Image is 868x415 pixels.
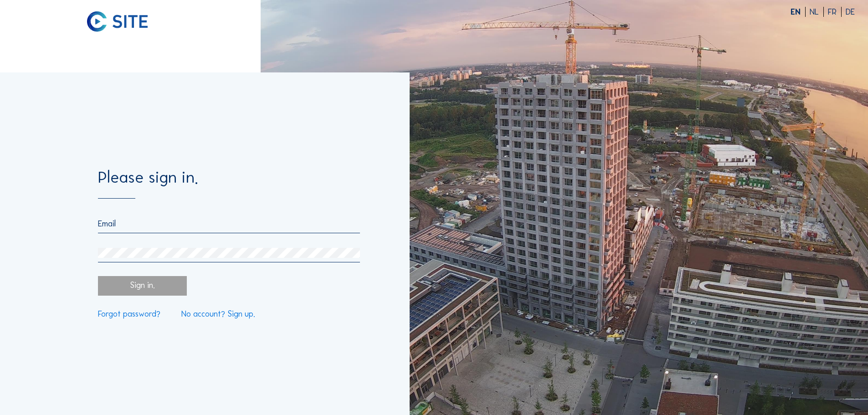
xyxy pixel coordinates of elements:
a: Forgot password? [98,310,160,318]
img: C-SITE logo [87,11,148,32]
input: Email [98,219,360,229]
div: Please sign in. [98,169,360,199]
div: FR [828,8,842,16]
div: DE [846,8,855,16]
a: No account? Sign up. [181,310,255,318]
div: Sign in. [98,276,186,296]
div: EN [791,8,806,16]
div: NL [810,8,824,16]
